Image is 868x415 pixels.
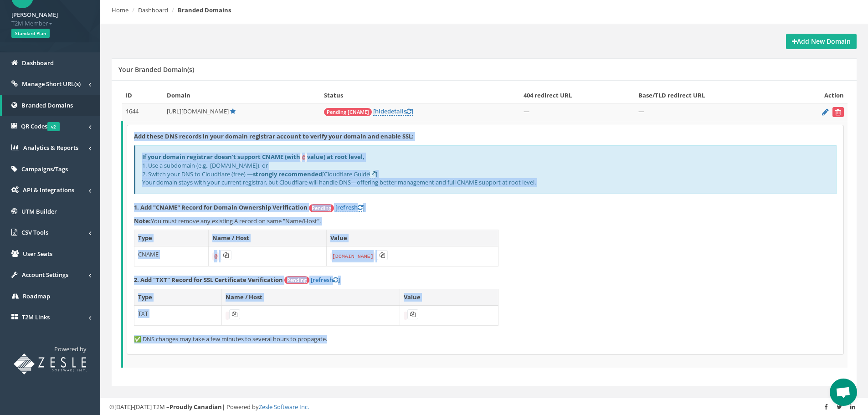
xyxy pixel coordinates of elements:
[792,37,851,46] strong: Add New Domain
[134,217,837,225] p: You must remove any existing A record on same "Name/Host".
[309,204,334,212] span: Pending
[311,276,340,284] a: [refresh]
[134,203,308,211] strong: 1. Add "CNAME" Record for Domain Ownership Verification
[209,230,326,246] th: Name / Host
[134,246,209,266] td: CNAME
[23,186,74,194] span: API & Integrations
[22,59,54,67] span: Dashboard
[21,101,73,109] span: Branded Domains
[54,345,87,353] span: Powered by
[21,207,57,215] span: UTM Builder
[400,289,498,306] th: Value
[330,252,375,261] code: [DOMAIN_NAME]
[169,403,222,411] strong: Proudly Canadian
[520,87,635,103] th: 404 redirect URL
[122,87,164,103] th: ID
[134,305,222,325] td: TXT
[134,335,837,343] p: ✅ DNS changes may take a few minutes to several hours to propagate.
[520,103,635,121] td: —
[138,6,168,14] a: Dashboard
[320,87,520,103] th: Status
[300,154,307,162] code: @
[11,10,58,19] strong: [PERSON_NAME]
[21,122,60,130] span: QR Codes
[23,250,52,258] span: User Seats
[178,6,231,14] strong: Branded Domains
[324,108,372,116] span: Pending [CNAME]
[134,289,222,306] th: Type
[284,276,309,284] span: Pending
[14,354,87,374] img: T2M URL Shortener powered by Zesle Software Inc.
[122,103,164,121] td: 1644
[134,145,837,194] div: 1. Use a subdomain (e.g., [DOMAIN_NAME]), or 2. Switch your DNS to Cloudflare (free) — [ ] Your d...
[830,379,857,406] div: Open chat
[11,8,89,27] a: [PERSON_NAME] T2M Member
[22,80,81,88] span: Manage Short URL(s)
[163,87,320,103] th: Domain
[326,230,498,246] th: Value
[112,6,128,14] a: Home
[11,29,50,38] span: Standard Plan
[134,132,414,140] strong: Add these DNS records in your domain registrar account to verify your domain and enable SSL:
[635,87,787,103] th: Base/TLD redirect URL
[21,228,48,236] span: CSV Tools
[22,271,68,279] span: Account Settings
[221,289,400,306] th: Name / Host
[11,19,89,28] span: T2M Member
[23,143,78,152] span: Analytics & Reports
[23,292,50,300] span: Roadmap
[22,313,50,321] span: T2M Links
[212,252,219,261] code: @
[635,103,787,121] td: —
[230,107,236,115] a: Default
[118,66,194,73] h5: Your Branded Domain(s)
[21,165,68,173] span: Campaigns/Tags
[787,87,847,103] th: Action
[373,107,413,116] a: [hidedetails]
[786,34,857,49] a: Add New Domain
[259,403,309,411] a: Zesle Software Inc.
[134,217,151,225] b: Note:
[375,107,387,115] span: hide
[47,122,60,131] span: v2
[167,107,229,115] span: [URL][DOMAIN_NAME]
[109,403,859,411] div: ©[DATE]-[DATE] T2M – | Powered by
[142,153,365,161] b: If your domain registrar doesn't support CNAME (with value) at root level,
[134,230,209,246] th: Type
[253,170,322,178] b: strongly recommended
[335,203,365,212] a: [refresh]
[324,170,375,179] a: Cloudflare Guide
[134,276,283,284] strong: 2. Add "TXT" Record for SSL Certificate Verification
